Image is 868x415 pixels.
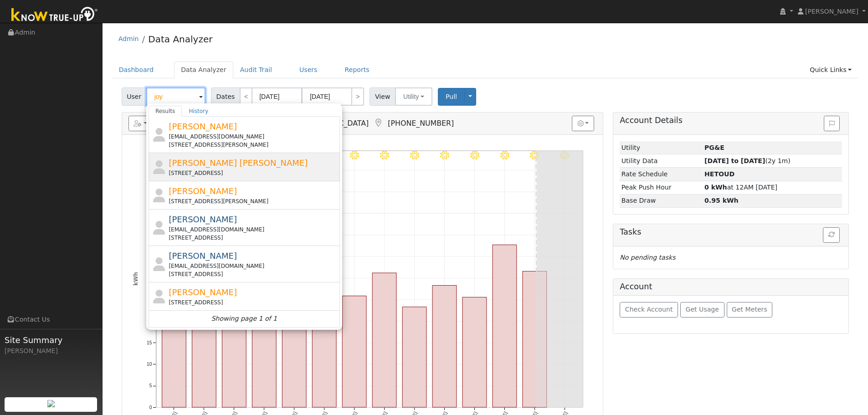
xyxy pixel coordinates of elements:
[146,87,205,106] input: Select a User
[169,133,338,141] div: [EMAIL_ADDRESS][DOMAIN_NAME]
[149,405,152,410] text: 0
[625,306,673,313] span: Check Account
[169,287,237,297] span: [PERSON_NAME]
[462,297,487,408] rect: onclick=""
[373,118,383,128] a: Map
[620,194,703,207] td: Base Draw
[133,272,139,286] text: kWh
[312,262,336,408] rect: onclick=""
[118,35,139,42] a: Admin
[446,93,457,100] span: Pull
[182,106,215,117] a: History
[704,170,734,178] strong: V
[169,169,338,177] div: [STREET_ADDRESS]
[149,106,182,117] a: Results
[351,87,364,106] a: >
[5,334,98,346] span: Site Summary
[493,245,517,408] rect: onclick=""
[500,151,509,160] i: 8/16 - Clear
[252,174,276,408] rect: onclick=""
[523,272,547,408] rect: onclick=""
[169,262,338,270] div: [EMAIL_ADDRESS][DOMAIN_NAME]
[380,151,389,160] i: 8/12 - Clear
[169,270,338,278] div: [STREET_ADDRESS]
[620,154,703,168] td: Utility Data
[402,307,426,407] rect: onclick=""
[169,215,237,224] span: [PERSON_NAME]
[823,227,840,243] button: Refresh
[620,282,652,291] h5: Account
[222,287,246,407] rect: onclick=""
[169,186,237,196] span: [PERSON_NAME]
[148,34,212,45] a: Data Analyzer
[620,168,703,181] td: Rate Schedule
[162,307,186,407] rect: onclick=""
[149,384,152,389] text: 5
[620,302,678,318] button: Check Account
[293,61,324,78] a: Users
[704,144,724,151] strong: ID: 17189045, authorized: 08/18/25
[680,302,724,318] button: Get Usage
[342,296,366,408] rect: onclick=""
[824,116,840,131] button: Issue History
[395,87,432,106] button: Utility
[169,234,338,242] div: [STREET_ADDRESS]
[147,340,152,345] text: 15
[240,87,252,106] a: <
[803,61,858,78] a: Quick Links
[372,273,396,407] rect: onclick=""
[388,119,454,128] span: [PHONE_NUMBER]
[438,88,465,106] button: Pull
[704,197,739,204] strong: 0.95 kWh
[282,249,306,407] rect: onclick=""
[174,61,233,78] a: Data Analyzer
[704,157,791,164] span: (2y 1m)
[169,225,338,234] div: [EMAIL_ADDRESS][DOMAIN_NAME]
[703,181,842,194] td: at 12AM [DATE]
[727,302,773,318] button: Get Meters
[732,306,767,313] span: Get Meters
[211,87,240,106] span: Dates
[805,8,858,15] span: [PERSON_NAME]
[147,362,152,367] text: 10
[704,157,765,164] strong: [DATE] to [DATE]
[350,151,359,160] i: 8/11 - Clear
[530,151,539,160] i: 8/17 - Clear
[169,251,237,261] span: [PERSON_NAME]
[370,87,395,106] span: View
[5,346,98,356] div: [PERSON_NAME]
[169,141,338,149] div: [STREET_ADDRESS][PERSON_NAME]
[620,141,703,154] td: Utility
[470,151,479,160] i: 8/15 - Clear
[233,61,279,78] a: Audit Trail
[620,227,842,237] h5: Tasks
[440,151,449,160] i: 8/14 - Clear
[169,298,338,307] div: [STREET_ADDRESS]
[338,61,376,78] a: Reports
[122,87,147,106] span: User
[7,5,103,26] img: Know True-Up
[47,400,55,407] img: retrieve
[704,184,727,191] strong: 0 kWh
[686,306,719,313] span: Get Usage
[620,254,675,261] i: No pending tasks
[211,314,277,323] i: Showing page 1 of 1
[169,158,308,168] span: [PERSON_NAME] [PERSON_NAME]
[169,197,338,205] div: [STREET_ADDRESS][PERSON_NAME]
[410,151,419,160] i: 8/13 - Clear
[169,122,237,131] span: [PERSON_NAME]
[192,269,216,407] rect: onclick=""
[432,286,457,408] rect: onclick=""
[112,61,161,78] a: Dashboard
[620,181,703,194] td: Peak Push Hour
[620,116,842,125] h5: Account Details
